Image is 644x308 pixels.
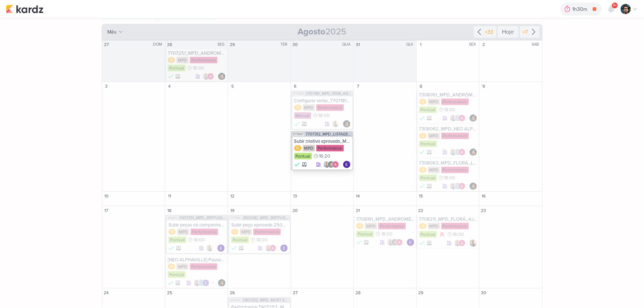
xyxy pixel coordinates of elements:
[454,240,461,247] img: Iara Santos
[343,161,350,168] img: Eduardo Quaresma
[176,281,180,285] div: Arquivado
[298,26,326,37] strong: Agosto
[470,240,477,247] img: Iara Santos
[470,149,477,156] div: Responsável: Nelito Junior
[417,41,425,48] div: 1
[354,192,362,200] div: 14
[480,207,487,214] div: 23
[343,120,350,128] div: Responsável: Nelito Junior
[231,245,237,252] div: FEITO
[343,120,350,128] img: Nelito Junior
[306,92,352,96] span: 7707181_MPD_PDM_AGOSTO
[332,161,339,168] img: Alessandra Gomes
[167,216,178,220] span: AG201
[484,28,495,36] div: +33
[419,175,437,181] div: Pontual
[294,145,302,151] div: Q
[103,41,110,48] div: 27
[176,246,181,250] div: Arquivado
[470,115,477,122] div: Responsável: Nelito Junior
[231,222,288,228] div: Subir peça aprovada 2500182_MPD_REFFUGIO_DESDOBRAMENTO_CRIATIVOS_V3
[240,229,252,235] div: MPD
[218,279,225,287] img: Nelito Junior
[298,26,346,38] span: 2025
[323,161,331,168] img: Iara Santos
[206,245,213,252] img: Iara Santos
[365,223,377,229] div: MPD
[419,223,427,229] div: Q
[387,239,405,246] div: Colaboradores: Iara Santos, Nelito Junior, Alessandra Gomes
[332,120,341,128] div: Colaboradores: Iara Santos
[427,241,432,245] div: Arquivado
[206,245,215,252] div: Colaboradores: Iara Santos
[323,161,341,168] div: Colaboradores: Iara Santos, Nelito Junior, Alessandra Gomes
[417,289,425,296] div: 29
[243,216,289,220] span: 2500182_MPD_REFFUGIO_DESDOBRAMENTO_CRIATIVOS_V3
[168,279,174,287] div: FEITO
[458,115,466,122] img: Alessandra Gomes
[153,42,164,47] div: DOM
[419,115,425,122] div: FEITO
[439,231,446,238] div: Prioridade Alta
[419,183,425,190] div: FEITO
[269,245,277,252] img: Alessandra Gomes
[168,73,174,80] div: FEITO
[450,183,457,190] img: Iara Santos
[419,149,425,156] div: FEITO
[532,42,541,47] div: SAB
[316,104,344,111] div: Performance
[450,115,457,122] img: Iara Santos
[450,115,468,122] div: Colaboradores: Iara Santos, Caroline Traven De Andrade, Alessandra Gomes
[190,57,217,63] div: Performance
[294,161,300,168] div: FEITO
[407,239,414,246] div: Responsável: Eduardo Quaresma
[169,229,176,235] div: Q
[458,149,466,156] img: Alessandra Gomes
[454,115,461,122] img: Caroline Traven De Andrade
[169,237,186,243] div: Pontual
[356,216,415,222] div: 7708191_MPD_ANDROMEDA_SUBIR_ANÚNCIO_ANDROMEDA_FESTIVAL
[428,167,440,173] div: MPD
[203,73,210,80] img: Iara Santos
[441,99,469,105] div: Performance
[168,271,186,278] div: Pontual
[378,223,406,229] div: Performance
[191,229,218,235] div: Performance
[194,279,201,287] img: Iara Santos
[229,289,236,296] div: 26
[217,245,225,252] img: Eduardo Quaresma
[202,279,209,287] img: Eduardo Quaresma
[621,4,631,14] img: Nelito Junior
[356,239,362,246] div: FEITO
[364,240,369,245] div: Arquivado
[294,112,311,119] div: Mensal
[103,207,110,214] div: 17
[229,192,236,200] div: 12
[176,263,188,270] div: MPD
[218,73,225,80] div: Responsável: Nelito Junior
[303,145,315,151] div: MPD
[292,289,299,296] div: 27
[480,41,487,48] div: 2
[193,66,204,71] span: 18:00
[229,41,236,48] div: 29
[419,167,427,173] div: Q
[198,279,205,287] img: Caroline Traven De Andrade
[229,83,236,90] div: 5
[229,207,236,214] div: 19
[343,161,350,168] div: Responsável: Eduardo Quaresma
[470,115,477,122] img: Nelito Junior
[194,237,205,242] span: 18:00
[441,167,469,173] div: Performance
[168,65,186,71] div: Pontual
[217,42,227,47] div: SEG
[444,107,456,112] span: 18:00
[354,207,362,214] div: 21
[417,192,425,200] div: 15
[217,245,225,252] div: Responsável: Eduardo Quaresma
[427,150,432,154] div: Arquivado
[168,264,175,270] div: Q
[419,216,478,222] div: 7708211_MPD_FLORÁ_AJUSTE_ANÚNCIO_GOOGLE ADS
[292,41,299,48] div: 30
[176,74,180,79] div: Arquivado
